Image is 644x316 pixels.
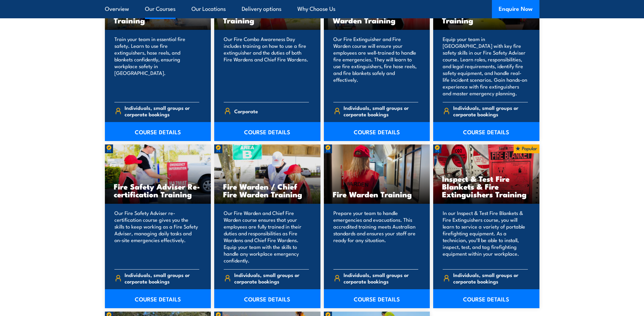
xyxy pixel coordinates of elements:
span: Individuals, small groups or corporate bookings [344,104,418,117]
h3: Fire Warden / Chief Fire Warden Training [223,182,312,198]
h3: Fire Extinguisher Training [114,8,202,24]
a: COURSE DETAILS [324,289,430,308]
span: Individuals, small groups or corporate bookings [453,272,528,284]
a: COURSE DETAILS [105,289,211,308]
p: Our Fire Extinguisher and Fire Warden course will ensure your employees are well-trained to handl... [333,36,419,97]
a: COURSE DETAILS [214,289,320,308]
h3: Fire Safety Adviser Training [442,8,531,24]
h3: Fire Safety Adviser Re-certification Training [114,182,202,198]
a: COURSE DETAILS [433,122,539,141]
span: Individuals, small groups or corporate bookings [453,104,528,117]
span: Individuals, small groups or corporate bookings [125,272,199,284]
p: Our Fire Safety Adviser re-certification course gives you the skills to keep working as a Fire Sa... [114,210,200,264]
p: Our Fire Warden and Chief Fire Warden course ensures that your employees are fully trained in the... [224,210,309,264]
p: Train your team in essential fire safety. Learn to use fire extinguishers, hose reels, and blanke... [114,36,200,97]
span: Individuals, small groups or corporate bookings [344,272,418,284]
p: Prepare your team to handle emergencies and evacuations. This accredited training meets Australia... [333,210,419,264]
p: Equip your team in [GEOGRAPHIC_DATA] with key fire safety skills in our Fire Safety Adviser cours... [443,36,528,97]
p: In our Inspect & Test Fire Blankets & Fire Extinguishers course, you will learn to service a vari... [443,210,528,264]
span: Individuals, small groups or corporate bookings [234,272,309,284]
h3: Fire Extinguisher / Fire Warden Training [333,8,421,24]
a: COURSE DETAILS [214,122,320,141]
h3: Inspect & Test Fire Blankets & Fire Extinguishers Training [442,175,531,198]
a: COURSE DETAILS [433,289,539,308]
a: COURSE DETAILS [105,122,211,141]
span: Individuals, small groups or corporate bookings [125,104,199,117]
p: Our Fire Combo Awareness Day includes training on how to use a fire extinguisher and the duties o... [224,36,309,97]
a: COURSE DETAILS [324,122,430,141]
span: Corporate [234,106,258,116]
h3: Fire Warden Training [333,190,421,198]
